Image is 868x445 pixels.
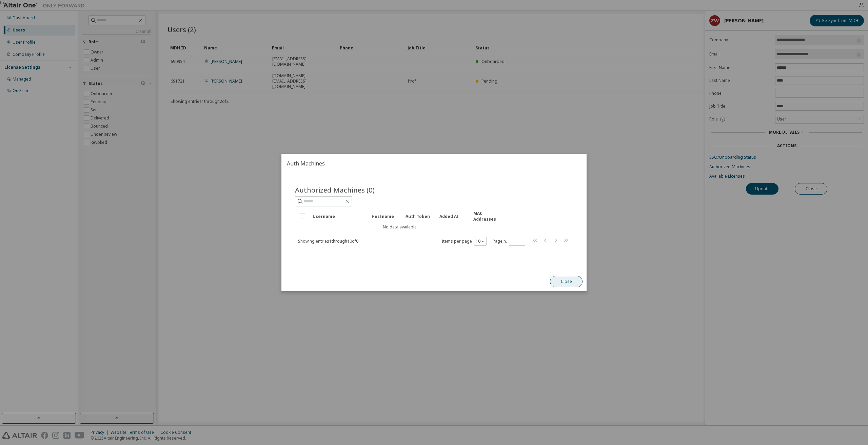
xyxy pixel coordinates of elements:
span: Page n. [493,237,525,245]
h2: Auth Machines [281,154,587,173]
span: Showing entries 1 through 10 of 0 [298,238,358,244]
div: Auth Token [406,211,434,222]
td: No data available [295,222,505,232]
button: Close [550,276,583,287]
span: Items per page [442,237,487,245]
div: Added At [439,211,468,222]
div: Username [313,211,366,222]
span: Authorized Machines (0) [295,185,375,195]
button: 10 [476,238,485,244]
div: MAC Addresses [473,210,502,222]
div: Hostname [372,211,400,222]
